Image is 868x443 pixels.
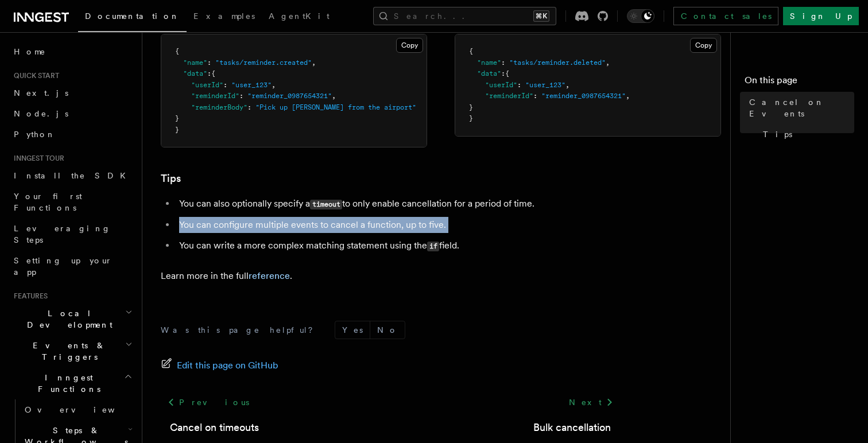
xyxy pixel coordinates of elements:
span: "reminder_0987654321" [541,92,626,100]
span: , [565,81,569,89]
span: , [606,59,610,67]
span: "reminderId" [485,92,533,100]
a: Documentation [78,3,187,32]
a: Leveraging Steps [9,218,135,250]
a: Cancel on Events [745,92,854,124]
span: : [533,92,537,100]
span: Python [14,130,56,139]
a: AgentKit [262,3,336,31]
span: Examples [193,11,255,21]
span: { [469,47,473,55]
span: } [175,114,179,122]
span: "reminder_0987654321" [247,92,332,100]
a: reference [249,270,290,281]
span: Your first Functions [14,192,82,212]
span: Cancel on Events [749,96,854,119]
span: : [239,92,243,100]
a: Sign Up [783,7,859,25]
span: , [272,81,276,89]
button: Copy [690,38,717,53]
span: : [207,59,211,67]
span: Local Development [9,308,125,331]
span: } [175,126,179,134]
span: Node.js [14,109,68,118]
span: AgentKit [269,11,330,21]
span: "userId" [191,81,223,89]
span: { [505,69,509,77]
span: "name" [183,59,207,67]
a: Edit this page on GitHub [161,357,278,374]
button: Events & Triggers [9,335,135,367]
a: Examples [187,3,262,31]
span: Next.js [14,88,68,98]
span: "Pick up [PERSON_NAME] from the airport" [255,103,416,111]
span: Install the SDK [14,171,133,180]
span: , [332,92,336,100]
span: : [247,103,251,111]
code: if [427,242,439,251]
p: Was this page helpful? [161,324,321,336]
button: Yes [335,321,370,339]
a: Your first Functions [9,186,135,218]
h4: On this page [745,73,854,92]
button: Search...⌘K [373,7,556,25]
p: Learn more in the full . [161,268,620,284]
span: Home [14,46,46,57]
span: Edit this page on GitHub [177,357,278,374]
span: Overview [25,405,143,414]
span: "data" [183,69,207,77]
span: { [211,69,215,77]
span: Events & Triggers [9,340,125,363]
a: Previous [161,392,255,413]
span: "name" [477,59,501,67]
a: Setting up your app [9,250,135,282]
span: Setting up your app [14,256,113,277]
span: : [207,69,211,77]
a: Install the SDK [9,165,135,186]
button: Copy [396,38,423,53]
span: Quick start [9,71,59,80]
span: } [469,114,473,122]
span: Documentation [85,11,180,21]
span: Tips [763,129,792,140]
span: Inngest Functions [9,372,124,395]
span: "data" [477,69,501,77]
span: "reminderBody" [191,103,247,111]
li: You can configure multiple events to cancel a function, up to five. [176,217,620,233]
span: "user_123" [525,81,565,89]
span: , [626,92,630,100]
span: : [501,69,505,77]
a: Python [9,124,135,145]
a: Contact sales [673,7,778,25]
a: Node.js [9,103,135,124]
button: Local Development [9,303,135,335]
a: Next [562,392,620,413]
kbd: ⌘K [533,10,549,22]
a: Next.js [9,83,135,103]
button: Inngest Functions [9,367,135,399]
span: Leveraging Steps [14,224,111,244]
a: Tips [161,170,181,186]
span: : [501,59,505,67]
li: You can also optionally specify a to only enable cancellation for a period of time. [176,196,620,212]
code: timeout [310,200,342,209]
span: { [175,47,179,55]
span: "user_123" [231,81,272,89]
span: "tasks/reminder.deleted" [509,59,606,67]
button: Toggle dark mode [627,9,654,23]
span: } [469,103,473,111]
span: "tasks/reminder.created" [215,59,312,67]
span: Features [9,292,48,301]
li: You can write a more complex matching statement using the field. [176,238,620,254]
span: : [223,81,227,89]
span: "userId" [485,81,517,89]
a: Overview [20,399,135,420]
span: "reminderId" [191,92,239,100]
button: No [370,321,405,339]
a: Home [9,41,135,62]
span: , [312,59,316,67]
a: Bulk cancellation [533,419,611,436]
a: Cancel on timeouts [170,419,259,436]
span: Inngest tour [9,154,64,163]
a: Tips [758,124,854,145]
